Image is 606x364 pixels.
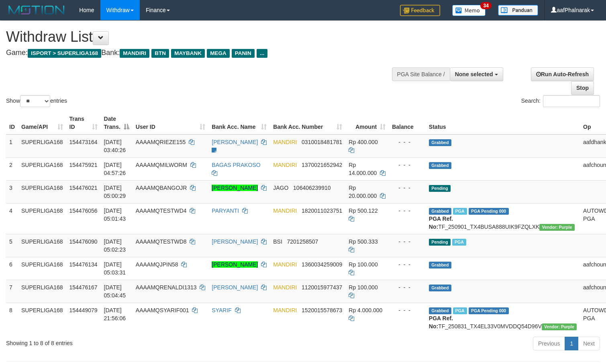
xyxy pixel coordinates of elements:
img: Feedback.jpg [400,5,440,16]
span: Rp 4.000.000 [349,307,382,313]
select: Showentries [20,95,50,107]
td: SUPERLIGA168 [18,134,66,158]
td: TF_250901_TX4BUSA888UIK9FZQLXK [426,203,580,234]
a: SYARIF [212,307,232,313]
td: SUPERLIGA168 [18,234,66,257]
b: PGA Ref. No: [429,216,453,230]
a: Previous [533,337,565,350]
span: ... [257,49,267,58]
span: Copy 7201258507 to clipboard [287,238,318,245]
span: Vendor URL: https://trx4.1velocity.biz [539,224,574,231]
td: 2 [6,157,18,180]
td: SUPERLIGA168 [18,303,66,333]
a: [PERSON_NAME] [212,284,258,291]
label: Show entries [6,95,67,107]
span: [DATE] 04:57:26 [104,162,126,176]
td: SUPERLIGA168 [18,157,66,180]
span: Copy 1120015977437 to clipboard [302,284,342,291]
th: Game/API: activate to sort column ascending [18,112,66,134]
h4: Game: Bank: [6,49,396,57]
a: 1 [565,337,578,350]
label: Search: [521,95,600,107]
a: [PERSON_NAME] [212,261,258,268]
span: JAGO [273,185,288,191]
span: Copy 1820011023751 to clipboard [302,207,342,214]
span: [DATE] 21:56:06 [104,307,126,321]
span: Marked by aafmaleo [452,239,466,246]
span: MANDIRI [273,162,297,168]
span: AAAAMQBANGOJR [136,185,187,191]
span: [DATE] 05:00:29 [104,185,126,199]
a: [PERSON_NAME] [212,185,258,191]
span: 34 [480,2,491,9]
span: [DATE] 05:01:43 [104,207,126,222]
span: Rp 500.122 [349,207,377,214]
span: Grabbed [429,162,451,169]
img: MOTION_logo.png [6,4,67,16]
span: Rp 14.000.000 [349,162,377,176]
a: [PERSON_NAME] [212,238,258,245]
span: Rp 100.000 [349,284,377,291]
h1: Withdraw List [6,29,396,45]
img: panduan.png [498,5,538,16]
a: BAGAS PRAKOSO [212,162,260,168]
span: None selected [455,71,493,77]
span: Grabbed [429,307,451,314]
span: [DATE] 03:40:26 [104,139,126,153]
span: PGA Pending [469,307,509,314]
div: - - - [392,306,422,314]
b: PGA Ref. No: [429,315,453,329]
td: 8 [6,303,18,333]
img: Button%20Memo.svg [452,5,486,16]
span: Grabbed [429,262,451,268]
span: 154476167 [69,284,98,291]
span: Rp 20.000.000 [349,185,377,199]
span: AAAAMQSYARIF001 [136,307,189,313]
span: Copy 0310018481781 to clipboard [302,139,342,145]
span: MANDIRI [273,284,297,291]
th: Bank Acc. Number: activate to sort column ascending [270,112,345,134]
span: Rp 100.000 [349,261,377,268]
button: None selected [450,67,503,81]
span: 154475921 [69,162,98,168]
td: 5 [6,234,18,257]
td: 3 [6,180,18,203]
span: MANDIRI [273,307,297,313]
td: 1 [6,134,18,158]
span: Rp 500.333 [349,238,377,245]
span: [DATE] 05:04:45 [104,284,126,299]
span: Rp 400.000 [349,139,377,145]
span: AAAAMQRIEZE155 [136,139,186,145]
span: PANIN [232,49,255,58]
span: BTN [151,49,169,58]
td: 7 [6,280,18,303]
span: [DATE] 05:03:31 [104,261,126,276]
span: MAYBANK [171,49,205,58]
span: Marked by aafchoeunmanni [453,307,467,314]
div: PGA Site Balance / [392,67,450,81]
span: Copy 1520015578673 to clipboard [302,307,342,313]
a: PARYANTI [212,207,239,214]
td: 4 [6,203,18,234]
td: SUPERLIGA168 [18,203,66,234]
td: SUPERLIGA168 [18,180,66,203]
span: Marked by aafmaleo [453,208,467,215]
div: - - - [392,161,422,169]
a: [PERSON_NAME] [212,139,258,145]
span: ISPORT > SUPERLIGA168 [28,49,101,58]
span: MEGA [207,49,230,58]
span: 154476056 [69,207,98,214]
span: Pending [429,185,451,192]
span: Copy 106406239910 to clipboard [293,185,331,191]
span: 154476134 [69,261,98,268]
th: Status [426,112,580,134]
div: - - - [392,184,422,192]
span: 154476021 [69,185,98,191]
th: Balance [389,112,426,134]
a: Run Auto-Refresh [531,67,594,81]
div: - - - [392,260,422,268]
input: Search: [543,95,600,107]
div: - - - [392,138,422,146]
th: Bank Acc. Name: activate to sort column ascending [208,112,270,134]
th: ID [6,112,18,134]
